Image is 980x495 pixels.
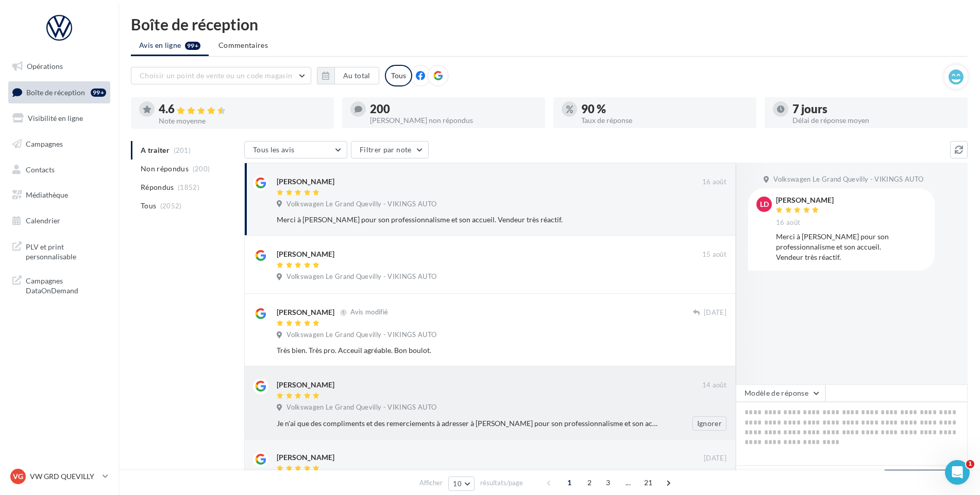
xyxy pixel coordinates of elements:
span: 10 [453,480,462,488]
span: 14 août [702,381,726,390]
span: Volkswagen Le Grand Quevilly - VIKINGS AUTO [286,200,436,209]
span: Tous les avis [253,145,295,154]
div: [PERSON_NAME] [776,197,834,204]
div: Boîte de réception [131,16,968,32]
div: 4.6 [159,103,326,115]
span: Calendrier [26,216,60,225]
span: Campagnes DataOnDemand [26,274,106,296]
div: [PERSON_NAME] [277,380,334,390]
div: Délai de réponse moyen [792,117,959,124]
span: 3 [600,474,616,491]
span: ... [620,474,636,491]
div: [PERSON_NAME] [277,176,334,187]
button: Au total [317,67,379,84]
span: Volkswagen Le Grand Quevilly - VIKINGS AUTO [286,330,436,340]
span: Volkswagen Le Grand Quevilly - VIKINGS AUTO [773,175,923,184]
div: Note moyenne [159,117,326,125]
a: Médiathèque [6,184,112,206]
span: [DATE] [704,454,726,463]
a: PLV et print personnalisable [6,236,112,266]
span: Volkswagen Le Grand Quevilly - VIKINGS AUTO [286,403,436,412]
button: 10 [448,476,475,491]
div: 99+ [91,89,106,97]
div: 7 jours [792,103,959,115]
div: Je n'ai que des compliments et des remerciements à adresser à [PERSON_NAME] pour son professionna... [277,418,660,429]
a: Campagnes DataOnDemand [6,270,112,300]
a: Campagnes [6,133,112,155]
span: Choisir un point de vente ou un code magasin [140,71,292,80]
span: 21 [640,474,657,491]
span: Médiathèque [26,190,68,199]
span: (200) [193,165,210,173]
span: 1 [966,460,974,468]
span: VG [13,471,23,482]
p: VW GRD QUEVILLY [30,471,98,482]
span: 15 août [702,250,726,259]
div: [PERSON_NAME] [277,307,334,317]
span: 16 août [776,218,800,227]
span: Opérations [27,62,63,70]
button: Tous les avis [244,141,347,158]
a: Contacts [6,159,112,181]
div: Taux de réponse [581,117,748,124]
span: Commentaires [218,40,268,50]
span: résultats/page [480,478,523,488]
div: 200 [370,103,537,115]
button: Ignorer [692,416,726,431]
span: 16 août [702,178,726,187]
span: LD [760,199,769,209]
span: (2052) [160,202,182,210]
div: Merci à [PERSON_NAME] pour son professionnalisme et son accueil. Vendeur très réactif. [776,232,926,262]
span: 2 [581,474,598,491]
span: Non répondus [141,164,189,174]
iframe: Intercom live chat [945,460,970,485]
span: Volkswagen Le Grand Quevilly - VIKINGS AUTO [286,272,436,281]
button: Au total [334,67,379,84]
span: 1 [561,474,578,491]
div: [PERSON_NAME] [277,249,334,259]
div: [PERSON_NAME] [277,452,334,463]
button: Choisir un point de vente ou un code magasin [131,67,311,84]
span: Avis modifié [350,308,388,316]
span: PLV et print personnalisable [26,240,106,262]
a: Boîte de réception99+ [6,81,112,103]
button: Filtrer par note [351,141,429,158]
div: 90 % [581,103,748,115]
div: [PERSON_NAME] non répondus [370,117,537,124]
div: Tous [385,65,412,86]
span: Afficher [419,478,443,488]
span: Visibilité en ligne [28,114,83,122]
span: (1852) [178,183,199,191]
div: Très bien. Très pro. Acceuil agréable. Bon boulot. [277,345,660,356]
span: Campagnes [26,139,63,148]
span: Contacts [26,165,55,173]
div: Merci à [PERSON_NAME] pour son professionnalisme et son accueil. Vendeur très réactif. [277,215,660,225]
a: Visibilité en ligne [6,108,112,129]
span: Boîte de réception [26,87,85,96]
a: Opérations [6,56,112,77]
a: VG VW GRD QUEVILLY [8,467,110,486]
span: Répondus [141,182,174,192]
span: [DATE] [704,308,726,317]
a: Calendrier [6,210,112,232]
span: Tous [141,201,156,211]
button: Modèle de réponse [736,384,825,402]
